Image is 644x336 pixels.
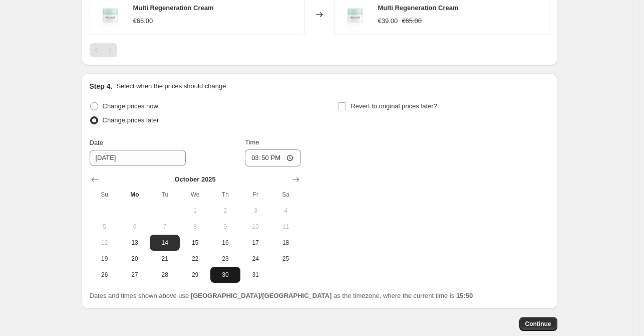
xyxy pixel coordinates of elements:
span: 19 [94,255,116,263]
button: Friday October 24 2025 [240,251,270,267]
button: Friday October 10 2025 [240,219,270,235]
span: 27 [124,271,146,279]
span: 29 [184,271,206,279]
button: Wednesday October 15 2025 [180,235,210,251]
th: Wednesday [180,187,210,203]
span: Mo [124,191,146,199]
button: Saturday October 18 2025 [270,235,300,251]
span: Date [90,139,103,146]
th: Monday [120,187,150,203]
span: We [184,191,206,199]
div: €39.00 [378,16,398,26]
button: Tuesday October 21 2025 [150,251,180,267]
button: Sunday October 26 2025 [90,267,120,283]
input: 10/13/2025 [90,150,186,166]
span: Dates and times shown above use as the timezone, where the current time is [90,292,473,299]
span: 24 [244,255,266,263]
span: 4 [274,207,296,215]
b: 15:50 [456,292,473,299]
span: Multi Regeneration Cream [378,4,459,12]
span: 1 [184,207,206,215]
button: Tuesday October 7 2025 [150,219,180,235]
h2: Step 4. [90,81,113,91]
button: Continue [519,317,557,331]
button: Tuesday October 28 2025 [150,267,180,283]
nav: Pagination [90,43,117,57]
span: Sa [274,191,296,199]
button: Thursday October 16 2025 [210,235,240,251]
th: Tuesday [150,187,180,203]
span: Multi Regeneration Cream [133,4,214,12]
div: €65.00 [133,16,153,26]
button: Friday October 3 2025 [240,203,270,219]
span: 31 [244,271,266,279]
th: Thursday [210,187,240,203]
span: 8 [184,223,206,231]
span: 17 [244,239,266,247]
span: Time [245,138,259,146]
span: Continue [525,320,551,328]
button: Thursday October 2 2025 [210,203,240,219]
span: 12 [94,239,116,247]
span: 28 [154,271,176,279]
button: Monday October 27 2025 [120,267,150,283]
button: Sunday October 5 2025 [90,219,120,235]
span: 9 [214,223,236,231]
span: 2 [214,207,236,215]
button: Wednesday October 1 2025 [180,203,210,219]
span: 14 [154,239,176,247]
span: Tu [154,191,176,199]
span: Su [94,191,116,199]
span: 26 [94,271,116,279]
span: 25 [274,255,296,263]
button: Wednesday October 22 2025 [180,251,210,267]
span: 11 [274,223,296,231]
span: 7 [154,223,176,231]
button: Today Monday October 13 2025 [120,235,150,251]
span: 13 [124,239,146,247]
button: Saturday October 25 2025 [270,251,300,267]
button: Saturday October 11 2025 [270,219,300,235]
span: 20 [124,255,146,263]
button: Wednesday October 29 2025 [180,267,210,283]
span: Change prices now [103,102,158,110]
span: 3 [244,207,266,215]
input: 12:00 [245,149,301,166]
th: Saturday [270,187,300,203]
span: Fr [244,191,266,199]
th: Friday [240,187,270,203]
button: Saturday October 4 2025 [270,203,300,219]
button: Sunday October 12 2025 [90,235,120,251]
span: 22 [184,255,206,263]
button: Sunday October 19 2025 [90,251,120,267]
span: 16 [214,239,236,247]
button: Show previous month, September 2025 [88,173,102,187]
button: Thursday October 30 2025 [210,267,240,283]
strike: €65.00 [402,16,422,26]
span: Revert to original prices later? [351,102,437,110]
span: 10 [244,223,266,231]
span: 6 [124,223,146,231]
span: 18 [274,239,296,247]
button: Thursday October 9 2025 [210,219,240,235]
span: Change prices later [103,116,159,124]
th: Sunday [90,187,120,203]
button: Thursday October 23 2025 [210,251,240,267]
span: 21 [154,255,176,263]
button: Wednesday October 8 2025 [180,219,210,235]
span: 15 [184,239,206,247]
p: Select when the prices should change [116,81,226,91]
button: Show next month, November 2025 [289,173,303,187]
button: Friday October 31 2025 [240,267,270,283]
b: [GEOGRAPHIC_DATA]/[GEOGRAPHIC_DATA] [191,292,332,299]
button: Monday October 6 2025 [120,219,150,235]
button: Monday October 20 2025 [120,251,150,267]
span: 23 [214,255,236,263]
span: Th [214,191,236,199]
button: Friday October 17 2025 [240,235,270,251]
button: Tuesday October 14 2025 [150,235,180,251]
span: 30 [214,271,236,279]
span: 5 [94,223,116,231]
